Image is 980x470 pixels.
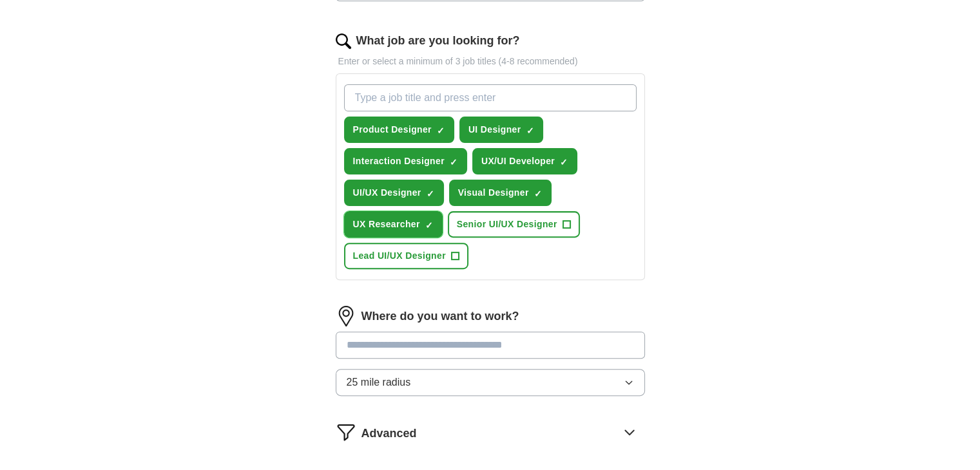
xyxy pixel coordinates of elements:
[347,375,411,390] span: 25 mile radius
[353,186,421,200] span: UI/UX Designer
[448,211,580,238] button: Senior UI/UX Designer
[526,126,533,136] span: ✓
[356,32,520,50] label: What job are you looking for?
[344,84,637,111] input: Type a job title and press enter
[344,180,444,206] button: UI/UX Designer✓
[449,180,552,206] button: Visual Designer✓
[353,123,432,136] span: Product Designer
[361,308,519,325] label: Where do you want to work?
[336,306,356,326] img: location.png
[534,189,542,199] span: ✓
[336,33,351,49] img: search.png
[344,148,467,174] button: Interaction Designer✓
[459,117,544,143] button: UI Designer✓
[468,123,521,136] span: UI Designer
[450,157,457,167] span: ✓
[481,155,555,168] span: UX/UI Developer
[336,422,356,442] img: filter
[560,157,568,167] span: ✓
[344,117,454,143] button: Product Designer✓
[437,126,445,136] span: ✓
[336,55,645,68] p: Enter or select a minimum of 3 job titles (4-8 recommended)
[427,189,434,199] span: ✓
[458,186,529,200] span: Visual Designer
[457,218,557,231] span: Senior UI/UX Designer
[472,148,577,174] button: UX/UI Developer✓
[353,155,445,168] span: Interaction Designer
[353,218,420,231] span: UX Researcher
[361,425,417,442] span: Advanced
[425,220,433,230] span: ✓
[336,369,645,396] button: 25 mile radius
[344,211,443,238] button: UX Researcher✓
[344,243,468,269] button: Lead UI/UX Designer
[353,249,446,263] span: Lead UI/UX Designer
